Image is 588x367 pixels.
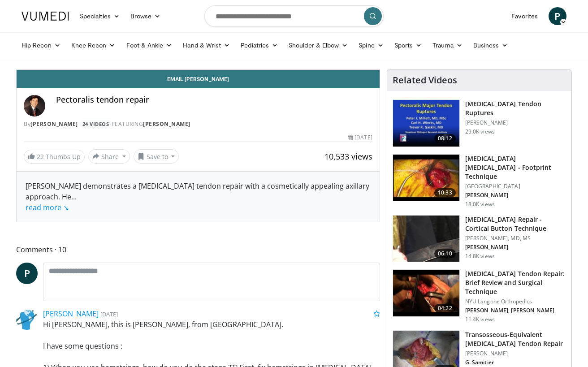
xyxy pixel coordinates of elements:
[16,263,38,284] a: P
[434,304,456,313] span: 04:22
[88,149,130,164] button: Share
[393,100,459,147] img: 159936_0000_1.png.150x105_q85_crop-smart_upscale.jpg
[143,120,190,128] a: [PERSON_NAME]
[24,150,85,164] a: 22 Thumbs Up
[393,215,566,263] a: 06:10 [MEDICAL_DATA] Repair - Cortical Button Technique [PERSON_NAME], MD, MS [PERSON_NAME] 14.8K...
[434,249,456,258] span: 06:10
[389,36,428,54] a: Sports
[177,36,235,54] a: Hand & Wrist
[74,7,125,25] a: Specialties
[283,36,353,54] a: Shoulder & Elbow
[465,183,566,190] p: [GEOGRAPHIC_DATA]
[465,119,566,126] p: [PERSON_NAME]
[125,7,166,25] a: Browse
[465,215,566,233] h3: [MEDICAL_DATA] Repair - Cortical Button Technique
[134,149,179,164] button: Save to
[26,203,69,212] a: read more ↘
[465,201,495,208] p: 18.0K views
[121,36,178,54] a: Foot & Ankle
[235,36,283,54] a: Pediatrics
[100,310,118,318] small: [DATE]
[24,120,372,128] div: By FEATURING
[465,298,566,305] p: NYU Langone Orthopedics
[465,316,495,323] p: 11.4K views
[17,70,380,88] a: Email [PERSON_NAME]
[393,99,566,147] a: 08:12 [MEDICAL_DATA] Tendon Ruptures [PERSON_NAME] 29.0K views
[393,75,457,86] h4: Related Videos
[393,216,459,262] img: XzOTlMlQSGUnbGTX4xMDoxOjA4MTsiGN.150x105_q85_crop-smart_upscale.jpg
[22,12,69,21] img: VuMedi Logo
[16,308,38,330] img: Avatar
[465,269,566,296] h3: [MEDICAL_DATA] Tendon Repair: Brief Review and Surgical Technique
[56,95,372,105] h4: Pectoralis tendon repair
[465,99,566,117] h3: [MEDICAL_DATA] Tendon Ruptures
[30,120,78,128] a: [PERSON_NAME]
[16,36,66,54] a: Hip Recon
[24,95,45,117] img: Avatar
[468,36,514,54] a: Business
[465,253,495,260] p: 14.8K views
[465,235,566,242] p: [PERSON_NAME], MD, MS
[427,36,468,54] a: Trauma
[393,155,459,201] img: Picture_9_1_3.png.150x105_q85_crop-smart_upscale.jpg
[16,244,380,255] span: Comments 10
[393,154,566,208] a: 10:33 [MEDICAL_DATA] [MEDICAL_DATA] - Footprint Technique [GEOGRAPHIC_DATA] [PERSON_NAME] 18.0K v...
[506,7,543,25] a: Favorites
[353,36,389,54] a: Spine
[393,269,566,323] a: 04:22 [MEDICAL_DATA] Tendon Repair: Brief Review and Surgical Technique NYU Langone Orthopedics [...
[434,134,456,143] span: 08:12
[324,151,372,162] span: 10,533 views
[465,350,566,357] p: [PERSON_NAME]
[393,270,459,316] img: E-HI8y-Omg85H4KX4xMDoxOmdtO40mAx.150x105_q85_crop-smart_upscale.jpg
[66,36,121,54] a: Knee Recon
[465,359,566,366] p: G. Samitier
[465,244,566,251] p: [PERSON_NAME]
[17,69,380,70] video-js: Video Player
[348,134,372,142] div: [DATE]
[37,152,44,161] span: 22
[79,120,112,128] a: 24 Videos
[465,307,566,314] p: [PERSON_NAME], [PERSON_NAME]
[26,181,371,213] div: [PERSON_NAME] demonstrates a [MEDICAL_DATA] tendon repair with a cosmetically appealing axillary ...
[204,5,384,27] input: Search topics, interventions
[549,7,566,25] a: P
[434,188,456,197] span: 10:33
[43,309,99,319] a: [PERSON_NAME]
[465,154,566,181] h3: [MEDICAL_DATA] [MEDICAL_DATA] - Footprint Technique
[465,128,495,135] p: 29.0K views
[465,330,566,348] h3: Transosseous-Equivalent [MEDICAL_DATA] Tendon Repair
[465,192,566,199] p: [PERSON_NAME]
